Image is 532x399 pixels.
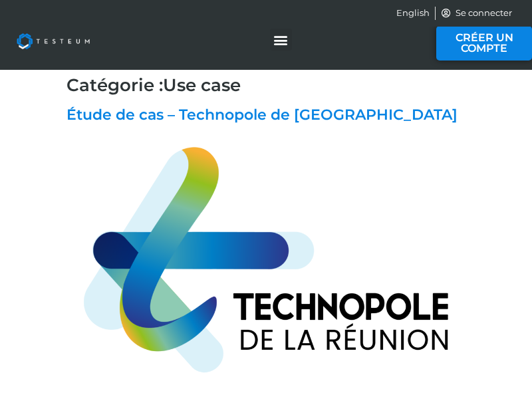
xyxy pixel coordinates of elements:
a: English [396,7,430,20]
a: CRÉER UN COMPTE [436,26,532,61]
span: Use case [163,74,241,96]
span: Se connecter [452,7,512,20]
a: Se connecter [441,7,513,20]
a: Étude de cas – Technopole de [GEOGRAPHIC_DATA] [66,106,458,124]
h1: Catégorie : [66,75,465,96]
div: Permuter le menu [270,29,292,51]
img: Testeum Logo - Application crowdtesting platform [7,23,100,59]
span: CRÉER UN COMPTE [446,33,522,54]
